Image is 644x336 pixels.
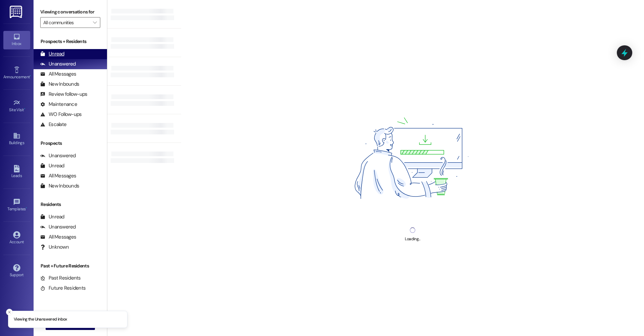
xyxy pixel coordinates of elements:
a: Leads [3,163,30,181]
img: ResiDesk Logo [10,6,23,18]
div: Past Residents [40,275,81,282]
a: Templates • [3,196,30,214]
a: Site Visit • [3,97,30,115]
div: Unanswered [40,60,76,68]
div: Loading... [405,236,420,243]
div: Unanswered [40,152,76,159]
span: • [24,107,25,111]
div: New Inbounds [40,182,79,190]
div: Unanswered [40,223,76,230]
div: All Messages [40,234,76,241]
span: • [26,206,27,210]
i:  [93,20,97,25]
div: Prospects [34,140,107,147]
a: Support [3,262,30,280]
div: All Messages [40,71,76,78]
button: Close toast [6,309,13,316]
div: Unread [40,50,64,57]
label: Viewing conversations for [40,7,100,17]
div: Unread [40,162,64,169]
div: Unknown [40,244,69,251]
div: All Messages [40,172,76,179]
div: Maintenance [40,101,77,108]
div: Review follow-ups [40,91,87,98]
div: New Inbounds [40,81,79,88]
a: Account [3,229,30,247]
div: Escalate [40,121,66,128]
div: Residents [34,201,107,208]
div: Future Residents [40,285,86,292]
a: Buildings [3,130,30,148]
a: Inbox [3,31,30,49]
div: Prospects + Residents [34,38,107,45]
div: WO Follow-ups [40,111,82,118]
span: • [30,74,31,78]
div: Unread [40,213,64,220]
div: Past + Future Residents [34,262,107,269]
p: Viewing the Unanswered inbox [14,317,67,323]
input: All communities [43,17,90,28]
